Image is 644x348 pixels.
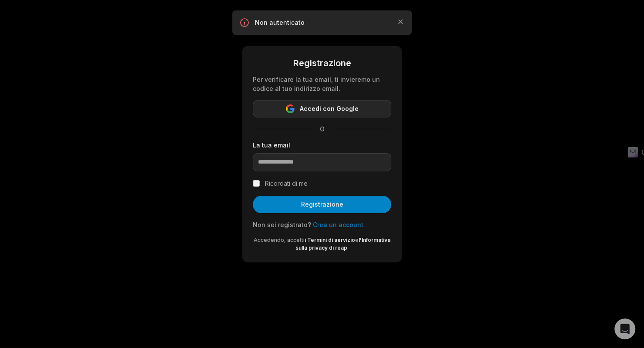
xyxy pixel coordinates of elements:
[255,19,305,26] font: Non autenticato
[265,180,308,187] font: Ricordati di me
[313,221,363,228] a: Crea un account
[254,237,305,243] font: Accedendo, accetti
[253,100,391,117] button: Accedi con Google
[253,76,380,92] font: Per verificare la tua email, ti invieremo un codice al tuo indirizzo email.
[253,141,290,149] font: La tua email
[614,318,635,339] div: Apri Intercom Messenger
[320,125,325,133] font: O
[305,237,355,243] a: i Termini di servizio
[300,105,359,112] font: Accedi con Google
[253,196,391,213] button: Registrazione
[301,201,343,208] font: Registrazione
[293,58,351,68] font: Registrazione
[295,237,390,251] a: l'Informativa sulla privacy di reap
[355,237,359,243] font: e
[253,221,311,228] font: Non sei registrato?
[347,244,349,251] font: .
